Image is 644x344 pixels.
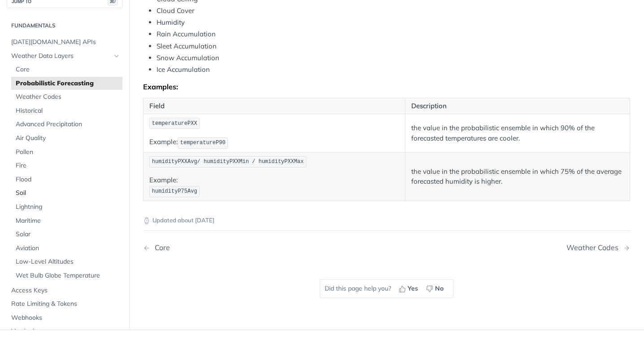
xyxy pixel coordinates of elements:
[157,53,630,63] li: Snow Accumulation
[113,52,120,59] button: Hide subpages for Weather Data Layers
[7,22,122,30] h2: Fundamentals
[11,145,122,159] a: Pollen
[16,93,120,101] span: Weather Codes
[7,311,122,324] a: Webhooks
[11,300,120,309] span: Rate Limiting & Tokens
[16,216,120,225] span: Maritime
[143,234,630,261] nav: Pagination Controls
[11,214,122,227] a: Maritime
[411,123,624,143] p: the value in the probabilistic ensemble in which 90% of the forecasted temperatures are cooler.
[11,255,122,269] a: Low-Level Altitudes
[11,241,122,255] a: Aviation
[149,175,399,198] p: Example:
[11,37,120,46] span: [DATE][DOMAIN_NAME] APIs
[16,175,120,184] span: Flood
[143,243,352,252] a: Previous Page: Core
[411,101,624,111] p: Description
[566,243,623,252] div: Weather Codes
[11,118,122,131] a: Advanced Precipitation
[11,132,122,145] a: Air Quality
[7,35,122,49] a: [DATE][DOMAIN_NAME] APIs
[396,282,423,295] button: Yes
[11,228,122,241] a: Solar
[11,159,122,172] a: Fire
[7,297,122,311] a: Rate Limiting & Tokens
[16,243,120,252] span: Aviation
[11,286,120,295] span: Access Keys
[16,203,120,212] span: Lightning
[11,186,122,200] a: Soil
[152,188,197,194] span: humidityP75Avg
[157,29,630,40] li: Rain Accumulation
[423,282,448,295] button: No
[11,51,111,60] span: Weather Data Layers
[7,283,122,297] a: Access Keys
[143,82,630,91] div: Examples:
[150,243,170,252] div: Core
[16,257,120,266] span: Low-Level Altitudes
[11,200,122,214] a: Lightning
[152,159,304,165] span: humidityPXXAvg/ humidityPXXMin / humidityPXXMax
[408,284,418,293] span: Yes
[11,76,122,90] a: Probabilistic Forecasting
[157,6,630,16] li: Cloud Cover
[11,172,122,186] a: Flood
[180,140,226,146] span: temperatureP90
[16,271,120,280] span: Wet Bulb Globe Temperature
[152,120,197,127] span: temperaturePXX
[143,216,630,225] p: Updated about [DATE]
[157,65,630,75] li: Ice Accumulation
[411,167,624,187] p: the value in the probabilistic ensemble in which 75% of the average forecasted humidity is higher.
[16,65,120,74] span: Core
[16,79,120,88] span: Probabilistic Forecasting
[16,189,120,198] span: Soil
[11,104,122,117] a: Historical
[16,147,120,156] span: Pollen
[566,243,630,252] a: Next Page: Weather Codes
[11,327,120,336] span: Versioning
[16,134,120,143] span: Air Quality
[157,41,630,52] li: Sleet Accumulation
[11,90,122,104] a: Weather Codes
[435,284,444,293] span: No
[16,120,120,129] span: Advanced Precipitation
[16,230,120,239] span: Solar
[16,106,120,115] span: Historical
[320,279,453,298] div: Did this page help you?
[11,313,120,322] span: Webhooks
[157,18,630,28] li: Humidity
[11,63,122,76] a: Core
[11,269,122,282] a: Wet Bulb Globe Temperature
[149,101,399,111] p: Field
[7,49,122,62] a: Weather Data LayersHide subpages for Weather Data Layers
[149,137,399,150] p: Example:
[7,325,122,338] a: Versioning
[16,161,120,170] span: Fire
